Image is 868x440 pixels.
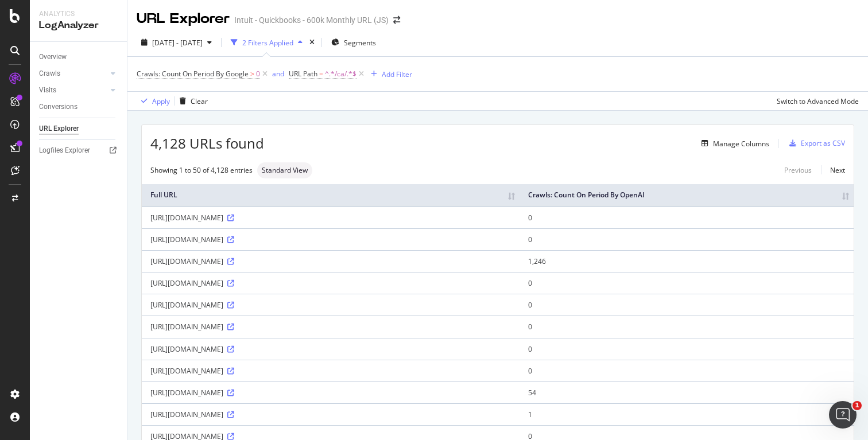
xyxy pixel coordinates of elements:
[256,66,260,82] span: 0
[137,92,170,110] button: Apply
[327,33,381,52] button: Segments
[142,184,520,207] th: Full URL: activate to sort column ascending
[39,145,90,157] div: Logfiles Explorer
[39,101,77,113] div: Conversions
[852,401,862,410] span: 1
[366,67,412,81] button: Add Filter
[137,33,216,52] button: [DATE] - [DATE]
[520,403,854,425] td: 1
[39,101,119,113] a: Conversions
[520,294,854,316] td: 0
[325,66,356,82] span: ^.*/ca/.*$
[772,92,859,110] button: Switch to Advanced Mode
[319,69,323,79] span: =
[697,137,769,150] button: Manage Columns
[150,344,511,354] div: [URL][DOMAIN_NAME]
[272,68,284,79] button: and
[39,19,118,32] div: LogAnalyzer
[520,338,854,360] td: 0
[152,96,170,106] div: Apply
[39,68,60,80] div: Crawls
[262,167,308,174] span: Standard View
[175,92,208,110] button: Clear
[520,228,854,250] td: 0
[39,84,107,96] a: Visits
[150,366,511,376] div: [URL][DOMAIN_NAME]
[39,68,107,80] a: Crawls
[137,69,249,79] span: Crawls: Count On Period By Google
[150,278,511,288] div: [URL][DOMAIN_NAME]
[289,69,317,79] span: URL Path
[801,138,845,148] div: Export as CSV
[777,96,859,106] div: Switch to Advanced Mode
[191,96,208,106] div: Clear
[39,51,67,63] div: Overview
[393,16,400,24] div: arrow-right-arrow-left
[39,51,119,63] a: Overview
[344,38,376,48] span: Segments
[150,410,511,419] div: [URL][DOMAIN_NAME]
[257,162,312,178] div: neutral label
[520,360,854,381] td: 0
[520,207,854,228] td: 0
[39,123,79,135] div: URL Explorer
[520,272,854,294] td: 0
[829,401,857,429] iframe: Intercom live chat
[520,381,854,403] td: 54
[226,33,307,52] button: 2 Filters Applied
[242,38,293,48] div: 2 Filters Applied
[785,134,845,153] button: Export as CSV
[39,84,56,96] div: Visits
[821,162,845,178] a: Next
[39,9,118,19] div: Analytics
[520,184,854,207] th: Crawls: Count On Period By OpenAI: activate to sort column ascending
[150,322,511,332] div: [URL][DOMAIN_NAME]
[150,256,511,266] div: [URL][DOMAIN_NAME]
[137,9,230,29] div: URL Explorer
[150,165,253,175] div: Showing 1 to 50 of 4,128 entries
[234,14,389,26] div: Intuit - Quickbooks - 600k Monthly URL (JS)
[520,250,854,272] td: 1,246
[150,134,264,153] span: 4,128 URLs found
[307,37,317,48] div: times
[150,300,511,310] div: [URL][DOMAIN_NAME]
[382,69,412,79] div: Add Filter
[250,69,254,79] span: >
[150,213,511,223] div: [URL][DOMAIN_NAME]
[152,38,203,48] span: [DATE] - [DATE]
[39,123,119,135] a: URL Explorer
[39,145,119,157] a: Logfiles Explorer
[150,235,511,244] div: [URL][DOMAIN_NAME]
[713,139,769,149] div: Manage Columns
[272,69,284,79] div: and
[150,388,511,398] div: [URL][DOMAIN_NAME]
[520,316,854,337] td: 0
